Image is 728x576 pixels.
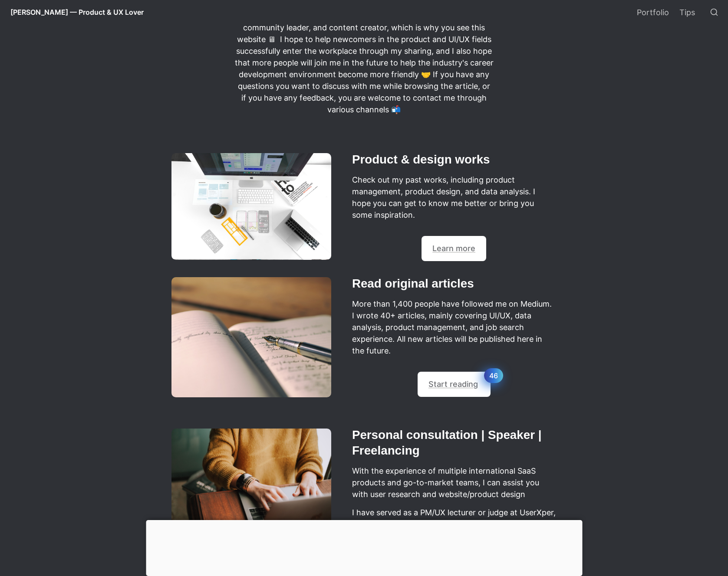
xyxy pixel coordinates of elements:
[351,505,557,566] p: I have served as a PM/UX lecturer or judge at UserXper, [PERSON_NAME], and other well-known schoo...
[351,275,557,293] h2: Read original articles
[171,153,331,260] img: image
[234,9,494,117] p: I am [PERSON_NAME], a product manager, product designer, community leader, and content creator, w...
[351,426,557,460] h2: Personal consultation | Speaker | Freelancing
[10,8,144,16] span: [PERSON_NAME] — Product & UX Lover
[351,297,557,358] p: More than 1,400 people have followed me on Medium. I wrote 40+ articles, mainly covering UI/UX, d...
[171,429,331,535] img: image
[171,277,331,397] img: image
[428,380,478,389] a: Start reading
[351,173,557,222] p: Check out my past works, including product management, product design, and data analysis. I hope ...
[351,464,557,501] p: With the experience of multiple international SaaS products and go-to-market teams, I can assist ...
[351,151,557,169] h2: Product & design works
[432,244,475,253] a: Learn more
[146,520,582,574] iframe: Advertisement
